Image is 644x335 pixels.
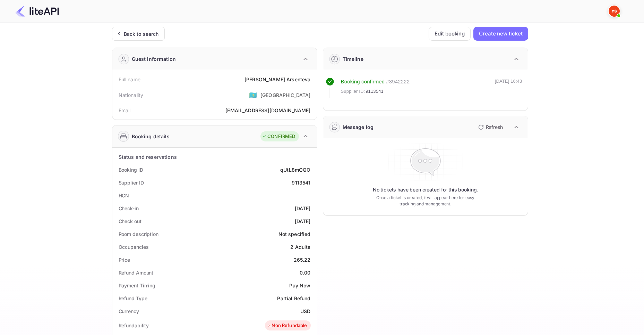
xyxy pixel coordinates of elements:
p: Once a ticket is created, it will appear here for easy tracking and management. [371,195,480,207]
div: Occupancies [119,243,149,251]
div: Email [119,107,131,114]
div: USD [300,308,310,315]
div: Pay Now [289,282,310,289]
div: 265.22 [294,256,311,263]
div: Partial Refund [277,295,310,302]
div: Price [119,256,130,263]
div: [GEOGRAPHIC_DATA] [260,91,311,99]
div: Status and reservations [119,153,177,161]
img: LiteAPI Logo [15,6,59,17]
div: [DATE] 16:43 [495,78,522,98]
div: Refund Type [119,295,147,302]
p: No tickets have been created for this booking. [373,186,478,193]
span: United States [249,89,257,101]
div: Supplier ID [119,179,144,186]
div: [DATE] [295,205,311,212]
div: [PERSON_NAME] Arsenteva [244,76,310,83]
div: Check-in [119,205,139,212]
div: Payment Timing [119,282,156,289]
div: Non Refundable [267,322,307,329]
div: 2 Adults [290,243,310,251]
div: Currency [119,308,139,315]
p: Refresh [486,123,503,131]
div: Room description [119,230,158,238]
div: Refund Amount [119,269,154,276]
div: 0.00 [300,269,311,276]
img: Yandex Support [609,6,620,17]
div: 9113541 [292,179,310,186]
div: Refundability [119,322,149,329]
div: Timeline [343,55,363,63]
div: [DATE] [295,218,311,225]
div: Check out [119,218,141,225]
div: Nationality [119,91,144,99]
button: Edit booking [429,27,471,41]
div: # 3942222 [386,78,410,86]
button: Refresh [474,122,506,133]
div: HCN [119,192,129,199]
div: Message log [343,123,374,131]
div: Booking ID [119,166,143,173]
div: Booking details [132,133,170,140]
div: Booking confirmed [341,78,385,86]
span: Supplier ID: [341,88,365,95]
div: Guest information [132,55,176,63]
span: 9113541 [366,88,384,95]
div: Back to search [124,30,159,38]
div: qUtL8mQQO [280,166,310,173]
div: CONFIRMED [262,133,295,140]
div: Not specified [278,230,311,238]
button: Create new ticket [473,27,528,41]
div: Full name [119,76,140,83]
div: [EMAIL_ADDRESS][DOMAIN_NAME] [225,107,310,114]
